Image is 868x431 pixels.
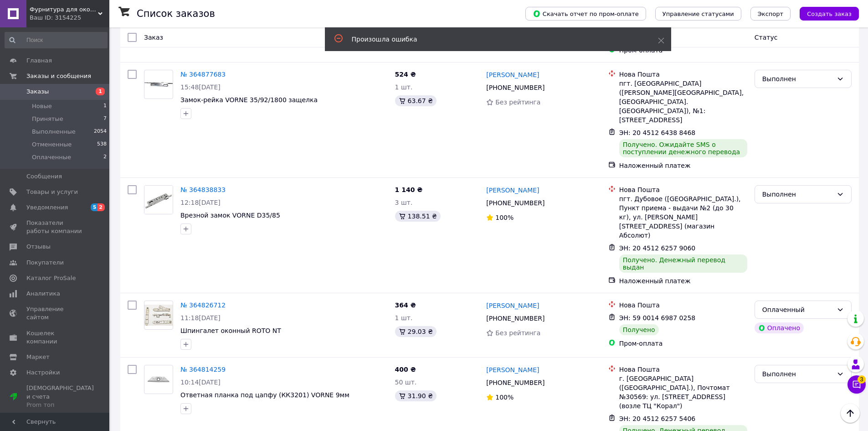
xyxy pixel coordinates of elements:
div: Получено [619,324,659,335]
span: Фурнитура для окон и дверей [30,5,98,14]
span: Заказы и сообщения [26,72,91,80]
div: г. [GEOGRAPHIC_DATA] ([GEOGRAPHIC_DATA].), Почтомат №30569: ул. [STREET_ADDRESS] (возле ТЦ "Корал") [619,374,747,410]
a: [PERSON_NAME] [486,70,539,79]
span: 2 [98,203,105,211]
span: 2 [103,153,107,161]
div: [PHONE_NUMBER] [484,81,546,94]
img: Фото товару [144,305,173,325]
span: ЭН: 59 0014 6987 0258 [619,314,696,322]
img: Фото товару [144,186,173,214]
span: 364 ₴ [395,301,416,309]
a: № 364877683 [180,71,226,78]
a: Замок-рейка VORNE 35/92/1800 защелка [180,96,318,104]
a: [PERSON_NAME] [486,301,539,310]
a: Создать заказ [791,10,859,17]
button: Скачать отчет по пром-оплате [525,7,646,21]
span: Уведомления [26,203,68,212]
span: Каталог ProSale [26,274,76,282]
input: Поиск [5,32,108,48]
span: Отмененные [32,140,72,149]
span: 1 [96,88,105,95]
span: Скачать отчет по пром-оплате [533,10,639,18]
span: 50 шт. [395,379,417,386]
span: Заказы [26,88,49,96]
button: Управление статусами [655,7,741,21]
span: ЭН: 20 4512 6257 9060 [619,244,696,252]
button: Экспорт [750,7,791,21]
a: Врезной замок VORNE D35/85 [180,212,280,219]
span: 100% [495,394,514,401]
div: Оплачено [755,322,804,333]
span: Оплаченные [32,153,71,161]
span: Заказ [144,34,163,41]
div: Оплаченный [762,305,833,315]
span: Покупатели [26,259,64,267]
span: Выполненные [32,128,76,136]
img: Фото товару [144,74,173,95]
div: пгт. Дубовое ([GEOGRAPHIC_DATA].), Пункт приема - выдачи №2 (до 30 кг), ул. [PERSON_NAME][STREET_... [619,194,747,240]
div: Пром-оплата [619,46,747,55]
span: 2054 [94,128,107,136]
div: 31.90 ₴ [395,390,437,401]
span: 3 шт. [395,199,413,206]
div: [PHONE_NUMBER] [484,376,546,389]
span: 100% [495,214,514,221]
div: Выполнен [762,369,833,379]
button: Чат с покупателем3 [847,375,866,394]
a: Фото товару [144,70,173,99]
div: Prom топ [26,401,94,409]
span: Товары и услуги [26,188,78,196]
span: Показатели работы компании [26,219,84,235]
span: Ответная планка под цапфу (КК3201) VORNE 9мм [180,391,349,399]
a: № 364826712 [180,301,226,309]
span: Настройки [26,369,60,377]
a: Фото товару [144,365,173,394]
span: Без рейтинга [495,329,540,337]
div: Наложенный платеж [619,161,747,170]
div: Ваш ID: 3154225 [30,14,109,22]
span: 400 ₴ [395,366,416,373]
span: Управление сайтом [26,305,84,322]
div: Выполнен [762,189,833,199]
div: 138.51 ₴ [395,211,441,222]
span: 524 ₴ [395,71,416,78]
span: Статус [755,34,778,41]
span: ЭН: 20 4512 6438 8468 [619,129,696,136]
span: 7 [103,115,107,123]
div: Нова Пошта [619,185,747,194]
span: ЭН: 20 4512 6257 5406 [619,415,696,422]
a: Шпингалет оконный ROTO NT [180,327,281,334]
a: Фото товару [144,301,173,330]
div: 63.67 ₴ [395,95,437,106]
span: Новые [32,102,52,110]
div: Выполнен [762,74,833,84]
span: Кошелек компании [26,329,84,346]
div: Нова Пошта [619,365,747,374]
span: [DEMOGRAPHIC_DATA] и счета [26,384,94,409]
span: Без рейтинга [495,99,540,106]
span: Создать заказ [807,10,852,17]
span: 15:48[DATE] [180,83,221,91]
span: 1 [103,102,107,110]
a: Фото товару [144,185,173,214]
span: Экспорт [758,10,783,17]
img: Фото товару [144,369,173,390]
span: 538 [97,140,107,149]
span: 11:18[DATE] [180,314,221,322]
span: 12:18[DATE] [180,199,221,206]
span: Сообщения [26,172,62,181]
div: Пром-оплата [619,339,747,348]
div: Получено. Денежный перевод выдан [619,254,747,273]
a: [PERSON_NAME] [486,365,539,374]
div: Наложенный платеж [619,276,747,286]
h1: Список заказов [137,8,215,19]
div: 29.03 ₴ [395,326,437,337]
span: 5 [91,203,98,211]
button: Наверх [841,404,860,423]
span: 1 шт. [395,83,413,91]
a: [PERSON_NAME] [486,186,539,195]
span: 1 140 ₴ [395,186,423,193]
